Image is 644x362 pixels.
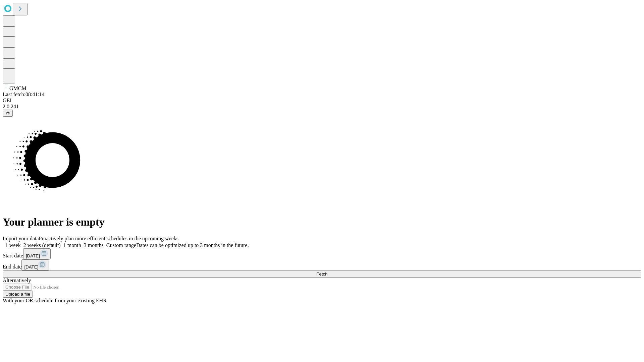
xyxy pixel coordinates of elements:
[5,242,21,248] span: 1 week
[3,236,39,241] span: Import your data
[3,270,641,278] button: Fetch
[136,242,249,248] span: Dates can be optimized up to 3 months in the future.
[23,248,51,259] button: [DATE]
[26,253,40,258] span: [DATE]
[63,242,81,248] span: 1 month
[3,291,33,298] button: Upload a file
[3,216,641,228] h1: Your planner is empty
[24,264,38,269] span: [DATE]
[23,242,61,248] span: 2 weeks (default)
[3,98,641,104] div: GEI
[3,298,107,303] span: With your OR schedule from your existing EHR
[3,259,641,270] div: End date
[3,104,641,110] div: 2.0.241
[3,92,45,97] span: Last fetch: 08:41:14
[106,242,136,248] span: Custom range
[3,110,13,117] button: @
[3,248,641,259] div: Start date
[84,242,104,248] span: 3 months
[5,111,10,116] span: @
[9,85,26,91] span: GMCM
[3,278,31,283] span: Alternatively
[316,271,327,277] span: Fetch
[21,259,49,270] button: [DATE]
[39,236,180,241] span: Proactively plan more efficient schedules in the upcoming weeks.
